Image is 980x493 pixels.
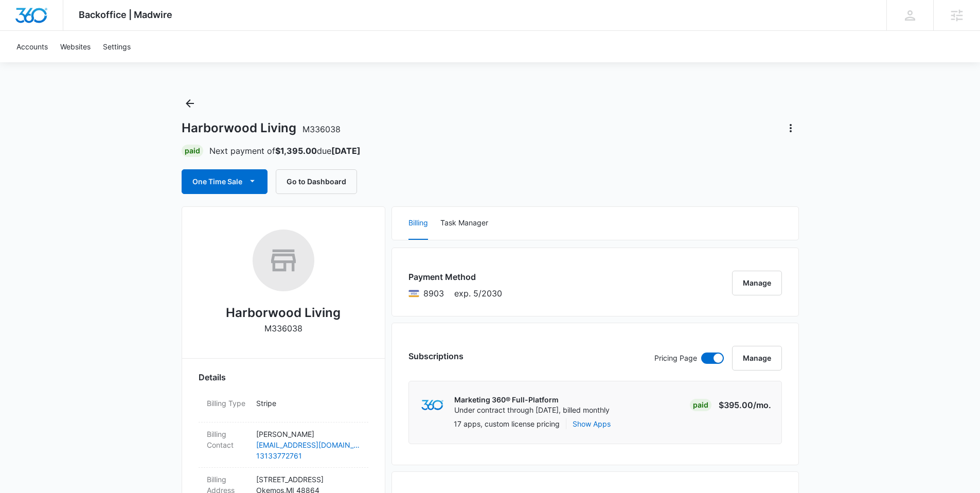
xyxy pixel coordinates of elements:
[54,31,97,62] a: Websites
[264,322,302,334] p: M336038
[302,124,341,134] span: M336038
[454,395,610,405] p: Marketing 360® Full-Platform
[182,169,268,194] button: One Time Sale
[782,120,799,136] button: Actions
[182,120,341,136] h1: Harborwood Living
[199,371,226,383] span: Details
[276,169,357,194] button: Go to Dashboard
[732,271,782,295] button: Manage
[256,398,360,409] p: Stripe
[199,422,368,468] div: Billing Contact[PERSON_NAME][EMAIL_ADDRESS][DOMAIN_NAME]13133772761
[207,398,248,409] dt: Billing Type
[454,418,560,429] p: 17 apps, custom license pricing
[256,439,360,450] a: [EMAIL_ADDRESS][DOMAIN_NAME]
[207,429,248,450] dt: Billing Contact
[753,400,771,410] span: /mo.
[256,429,360,439] p: [PERSON_NAME]
[654,353,697,364] p: Pricing Page
[454,405,610,415] p: Under contract through [DATE], billed monthly
[719,399,771,411] p: $395.00
[199,392,368,422] div: Billing TypeStripe
[421,400,443,411] img: marketing360Logo
[732,346,782,371] button: Manage
[182,145,203,157] div: Paid
[275,146,317,156] strong: $1,395.00
[182,95,198,112] button: Back
[209,145,361,157] p: Next payment of due
[408,207,428,240] button: Billing
[690,399,711,411] div: Paid
[10,31,54,62] a: Accounts
[226,304,341,322] h2: Harborwood Living
[256,450,360,461] a: 13133772761
[573,418,611,429] button: Show Apps
[97,31,137,62] a: Settings
[423,287,444,300] span: Visa ending with
[440,207,488,240] button: Task Manager
[454,287,502,300] span: exp. 5/2030
[408,271,502,283] h3: Payment Method
[79,9,172,20] span: Backoffice | Madwire
[331,146,361,156] strong: [DATE]
[408,350,464,362] h3: Subscriptions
